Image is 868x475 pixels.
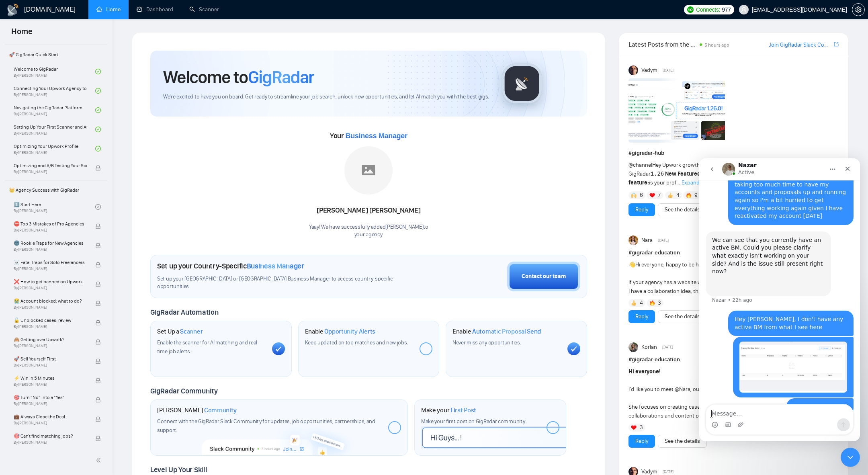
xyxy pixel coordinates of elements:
span: By [PERSON_NAME] [14,324,87,329]
img: 👍 [631,300,637,306]
span: check-circle [95,69,101,74]
span: Enable the scanner for AI matching and real-time job alerts. [157,339,259,355]
span: 7 [658,191,661,199]
span: Scanner [180,328,203,336]
img: Korlan [628,342,638,352]
a: setting [852,6,865,13]
strong: New Features &amp; Enhancements [665,170,757,177]
h1: [PERSON_NAME] [157,406,237,414]
h1: Enable [305,328,376,336]
a: export [834,41,839,48]
img: upwork-logo.png [687,6,694,13]
img: ❤️ [631,425,637,430]
span: 🔓 Unblocked cases: review [14,316,87,324]
img: logo [6,4,19,16]
a: searchScanner [189,6,219,13]
span: Korlan [641,343,657,352]
span: 🚀 GigRadar Quick Start [6,47,106,63]
span: I’d like you to meet @Nara, our :onslack: She focuses on creating case studies for our website an... [628,368,821,419]
button: See the details [658,203,707,216]
span: Business Manager [247,262,304,270]
span: Latest Posts from the GigRadar Community [628,39,697,49]
span: lock [95,243,101,248]
a: See the details [665,312,700,321]
span: By [PERSON_NAME] [14,421,87,426]
span: 3 [640,424,643,432]
span: 👑 Agency Success with GigRadar [6,182,106,198]
span: lock [95,378,101,383]
a: Reply [635,437,648,446]
span: 🙈 Getting over Upwork? [14,336,87,344]
img: F09AC4U7ATU-image.png [628,78,725,143]
span: 🎯 Turn “No” into a “Yes” [14,393,87,401]
span: ☠️ Fatal Traps for Solo Freelancers [14,258,87,266]
span: check-circle [95,88,101,94]
span: Hey Upwork growth hackers, here's our July round-up and release notes for GigRadar • is your prof... [628,162,835,186]
span: Expand [682,179,700,186]
span: 🌚 Rookie Traps for New Agencies [14,239,87,247]
div: [PERSON_NAME] [PERSON_NAME] [309,204,428,217]
h1: # gigradar-education [628,248,839,257]
a: Navigating the GigRadar PlatformBy[PERSON_NAME] [14,101,95,119]
strong: Hi everyone! [628,368,661,375]
span: lock [95,262,101,268]
span: GigRadar Automation [150,308,218,317]
a: 1️⃣ Start HereBy[PERSON_NAME] [14,198,95,216]
span: Make your first post on GigRadar community. [421,418,526,425]
span: Nara [641,236,653,245]
span: lock [95,339,101,345]
iframe: Intercom live chat [841,448,860,467]
h1: Set Up a [157,328,203,336]
button: See the details [658,310,707,323]
a: Welcome to GigRadarBy[PERSON_NAME] [14,63,95,80]
a: Reply [635,312,648,321]
span: Opportunity Alerts [324,328,375,336]
span: @channel [628,162,652,168]
span: 👋 [628,261,635,268]
span: ❌ How to get banned on Upwork [14,278,87,286]
a: Join GigRadar Slack Community [769,41,832,49]
span: ⛔ Top 3 Mistakes of Pro Agencies [14,220,87,228]
code: 1.26 [651,171,664,177]
span: Hi everyone, happy to be here with you all! If your agency has a website with an active blog, I’d... [628,261,790,295]
a: Reply [635,205,648,214]
span: Never miss any opportunities. [452,339,521,346]
a: See the details [665,437,700,446]
h1: Set up your Country-Specific [157,262,304,270]
img: 🔥 [686,192,692,198]
img: 👍 [667,192,673,198]
span: 3 [658,299,661,307]
span: GigRadar Community [150,387,218,395]
h1: Enable [452,328,541,336]
span: Set up your [GEOGRAPHIC_DATA] or [GEOGRAPHIC_DATA] Business Manager to access country-specific op... [157,275,411,291]
span: 5 hours ago [704,42,729,48]
span: By [PERSON_NAME] [14,363,87,368]
h1: # gigradar-hub [628,149,839,158]
span: 😭 Account blocked: what to do? [14,297,87,305]
span: By [PERSON_NAME] [14,382,87,387]
img: Vadym [628,66,638,75]
span: Community [204,406,237,414]
span: Your [330,131,407,140]
span: Business Manager [345,132,407,140]
span: Home [5,26,39,43]
span: lock [95,301,101,306]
